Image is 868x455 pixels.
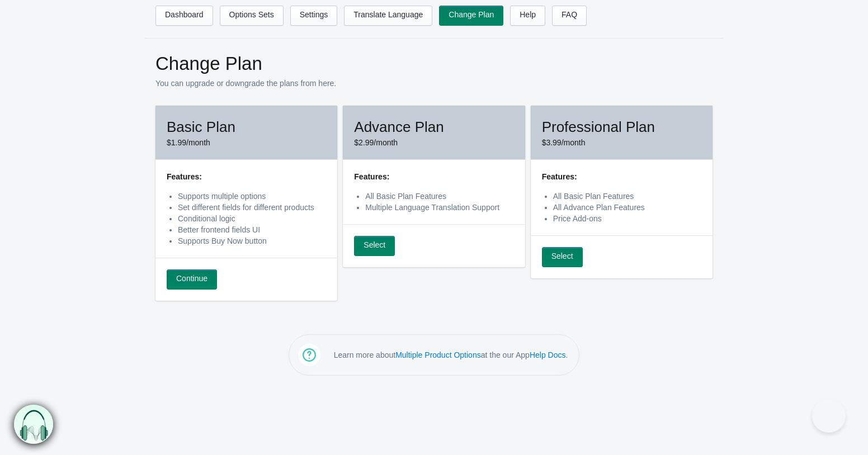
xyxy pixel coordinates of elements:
strong: Features: [354,172,389,181]
li: Supports Buy Now button [178,235,326,247]
a: Multiple Product Options [395,350,481,359]
span: $1.99/month [167,138,210,147]
li: All Basic Plan Features [365,191,513,202]
li: Multiple Language Translation Support [365,202,513,213]
a: Settings [290,6,338,26]
strong: Features: [542,172,577,181]
strong: Features: [167,172,202,181]
li: Conditional logic [178,213,326,224]
a: Translate Language [344,6,432,26]
span: $3.99/month [542,138,586,147]
p: Learn more about at the our App . [334,349,568,361]
a: Select [354,236,395,256]
li: Supports multiple options [178,191,326,202]
li: Set different fields for different products [178,202,326,213]
a: Options Sets [220,6,284,26]
li: All Advance Plan Features [553,202,701,213]
a: Select [542,247,583,267]
p: You can upgrade or downgrade the plans from here. [155,78,713,89]
h1: Change Plan [155,53,713,75]
li: Price Add-ons [553,213,701,224]
h2: Advance Plan [354,117,513,137]
a: Continue [167,269,217,290]
a: Help [510,6,545,26]
a: Help Docs [530,350,566,359]
a: Change Plan [439,6,503,26]
a: FAQ [552,6,587,26]
a: Dashboard [155,6,213,26]
h2: Professional Plan [542,117,701,137]
h2: Basic Plan [167,117,326,137]
span: $2.99/month [354,138,398,147]
li: All Basic Plan Features [553,191,701,202]
li: Better frontend fields UI [178,224,326,235]
img: bxm.png [14,405,53,444]
iframe: Toggle Customer Support [812,399,846,433]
